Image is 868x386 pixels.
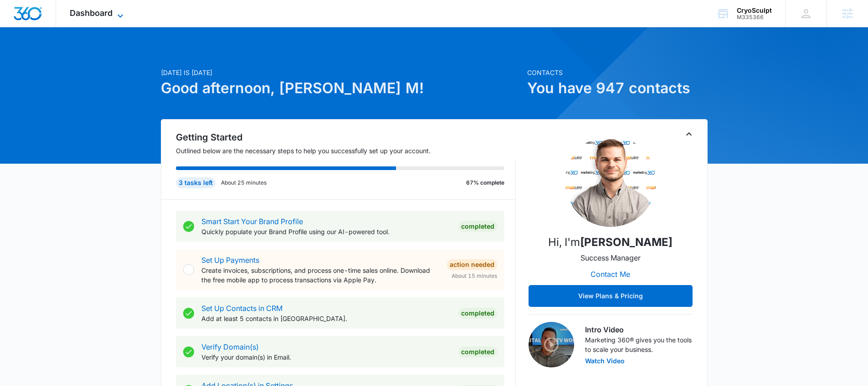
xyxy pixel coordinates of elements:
h3: Intro Video [585,324,693,335]
div: Completed [458,308,497,319]
h1: You have 947 contacts [527,77,708,99]
p: Outlined below are the necessary steps to help you successfully set up your account. [176,146,516,155]
p: [DATE] is [DATE] [161,68,522,77]
button: Contact Me [581,263,639,285]
span: About 15 minutes [452,272,497,280]
p: Verify your domain(s) in Email. [201,352,451,362]
p: Create invoices, subscriptions, and process one-time sales online. Download the free mobile app t... [201,266,440,285]
p: About 25 minutes [221,179,267,187]
button: Toggle Collapse [683,129,694,140]
p: Hi, I'm [548,234,673,251]
button: View Plans & Pricing [529,285,693,307]
div: account name [737,7,772,14]
p: Add at least 5 contacts in [GEOGRAPHIC_DATA]. [201,314,451,323]
img: Intro Video [529,322,574,367]
div: Action Needed [447,259,497,270]
p: 67% complete [466,179,504,187]
p: Quickly populate your Brand Profile using our AI-powered tool. [201,227,451,236]
div: 3 tasks left [176,177,216,188]
p: Success Manager [580,252,641,263]
button: Watch Video [585,358,625,364]
a: Verify Domain(s) [201,342,259,351]
div: account id [737,14,772,20]
p: Marketing 360® gives you the tools to scale your business. [585,335,693,354]
h2: Getting Started [176,130,516,144]
div: Completed [458,346,497,357]
h1: Good afternoon, [PERSON_NAME] M! [161,77,522,99]
span: Dashboard [70,8,113,18]
img: Niall Fowler [565,136,656,227]
a: Smart Start Your Brand Profile [201,217,303,226]
a: Set Up Contacts in CRM [201,304,282,313]
div: Completed [458,221,497,232]
p: Contacts [527,68,708,77]
a: Set Up Payments [201,256,259,265]
strong: [PERSON_NAME] [580,236,673,249]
